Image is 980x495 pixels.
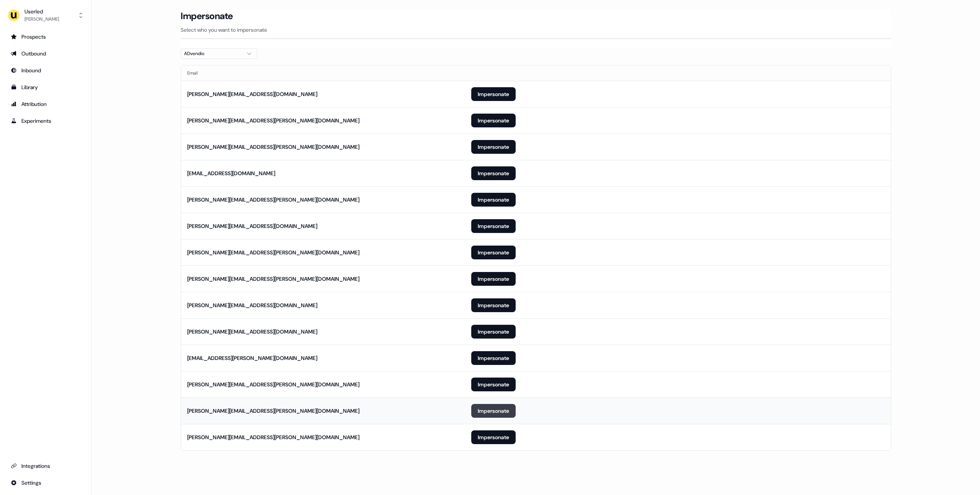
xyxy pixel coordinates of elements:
div: [EMAIL_ADDRESS][PERSON_NAME][DOMAIN_NAME] [187,354,317,362]
div: Userled [24,8,59,15]
button: Impersonate [471,351,516,365]
button: Impersonate [471,404,516,418]
button: Impersonate [471,430,516,444]
div: Prospects [11,33,81,41]
p: Select who you want to impersonate [181,26,891,34]
th: Email [181,65,465,81]
div: Inbound [11,67,81,74]
a: Go to integrations [6,477,85,489]
div: [EMAIL_ADDRESS][DOMAIN_NAME] [187,169,275,177]
div: [PERSON_NAME][EMAIL_ADDRESS][DOMAIN_NAME] [187,90,317,98]
div: Experiments [11,117,81,125]
div: [PERSON_NAME][EMAIL_ADDRESS][PERSON_NAME][DOMAIN_NAME] [187,117,359,124]
div: [PERSON_NAME][EMAIL_ADDRESS][PERSON_NAME][DOMAIN_NAME] [187,249,359,256]
button: Impersonate [471,272,516,286]
button: Impersonate [471,193,516,207]
a: Go to templates [6,81,85,93]
button: ADvendio [181,48,257,59]
a: Go to attribution [6,98,85,110]
button: Impersonate [471,246,516,259]
button: Impersonate [471,325,516,339]
a: Go to Inbound [6,64,85,77]
button: Userled[PERSON_NAME] [6,6,85,24]
button: Impersonate [471,219,516,233]
a: Go to prospects [6,31,85,43]
a: Go to experiments [6,115,85,127]
div: Integrations [11,462,81,470]
a: Go to integrations [6,460,85,472]
div: Settings [11,479,81,487]
div: [PERSON_NAME][EMAIL_ADDRESS][DOMAIN_NAME] [187,328,317,335]
div: [PERSON_NAME][EMAIL_ADDRESS][PERSON_NAME][DOMAIN_NAME] [187,196,359,204]
button: Impersonate [471,166,516,180]
div: Outbound [11,50,81,57]
div: [PERSON_NAME][EMAIL_ADDRESS][DOMAIN_NAME] [187,222,317,230]
div: [PERSON_NAME][EMAIL_ADDRESS][DOMAIN_NAME] [187,301,317,309]
div: [PERSON_NAME][EMAIL_ADDRESS][PERSON_NAME][DOMAIN_NAME] [187,433,359,441]
div: ADvendio [184,50,242,57]
h3: Impersonate [181,10,233,22]
div: [PERSON_NAME][EMAIL_ADDRESS][PERSON_NAME][DOMAIN_NAME] [187,407,359,415]
div: Library [11,83,81,91]
a: Go to outbound experience [6,47,85,60]
div: [PERSON_NAME][EMAIL_ADDRESS][PERSON_NAME][DOMAIN_NAME] [187,275,359,283]
div: Attribution [11,100,81,108]
button: Impersonate [471,140,516,154]
div: [PERSON_NAME][EMAIL_ADDRESS][PERSON_NAME][DOMAIN_NAME] [187,381,359,388]
button: Impersonate [471,114,516,127]
button: Impersonate [471,298,516,312]
div: [PERSON_NAME][EMAIL_ADDRESS][PERSON_NAME][DOMAIN_NAME] [187,143,359,151]
div: [PERSON_NAME] [24,15,59,23]
button: Impersonate [471,87,516,101]
button: Impersonate [471,378,516,391]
